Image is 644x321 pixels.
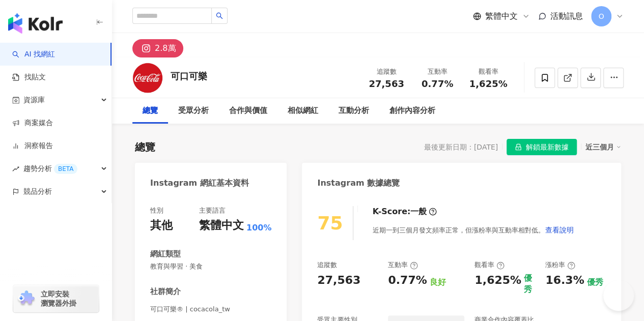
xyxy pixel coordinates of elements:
[430,277,446,288] div: 良好
[317,213,343,234] div: 75
[469,79,508,89] span: 1,625%
[369,78,404,89] span: 27,563
[150,206,163,215] div: 性別
[585,140,621,154] div: 近三個月
[550,11,583,21] span: 活動訊息
[54,164,77,174] div: BETA
[507,139,577,155] button: 解鎖最新數據
[469,67,508,77] div: 觀看率
[545,273,584,288] div: 16.3%
[132,39,183,57] button: 2.8萬
[388,260,418,270] div: 互動率
[389,105,435,117] div: 創作內容分析
[545,226,573,234] span: 查看說明
[288,105,318,117] div: 相似網紅
[544,220,574,240] button: 查看說明
[199,206,226,215] div: 主要語言
[171,70,207,82] div: 可口可樂
[216,12,223,19] span: search
[339,105,369,117] div: 互動分析
[545,260,575,270] div: 漲粉率
[199,218,244,234] div: 繁體中文
[372,220,574,240] div: 近期一到三個月發文頻率正常，但漲粉率與互動率相對低。
[135,140,155,154] div: 總覽
[150,178,249,189] div: Instagram 網紅基本資料
[12,141,53,151] a: 洞察報告
[155,41,176,55] div: 2.8萬
[410,206,427,217] div: 一般
[603,280,634,311] iframe: Help Scout Beacon - Open
[150,305,271,314] span: 可口可樂® | cocacola_tw
[317,260,337,270] div: 追蹤數
[132,63,163,93] img: KOL Avatar
[150,286,181,297] div: 社群簡介
[524,273,535,296] div: 優秀
[485,11,518,22] span: 繁體中文
[586,277,603,288] div: 優秀
[150,262,271,271] span: 教育與學習 · 美食
[317,273,360,288] div: 27,563
[424,143,498,151] div: 最後更新日期：[DATE]
[23,89,45,111] span: 資源庫
[12,49,55,60] a: searchAI 找網紅
[526,139,569,156] span: 解鎖最新數據
[12,118,53,128] a: 商案媒合
[41,289,76,308] span: 立即安裝 瀏覽器外掛
[150,218,173,234] div: 其他
[515,143,522,151] span: lock
[598,11,604,22] span: O
[8,13,63,34] img: logo
[229,105,267,117] div: 合作與價值
[13,285,99,312] a: chrome extension立即安裝 瀏覽器外掛
[143,105,158,117] div: 總覽
[474,260,505,270] div: 觀看率
[367,67,406,77] div: 追蹤數
[246,222,271,234] span: 100%
[12,72,46,82] a: 找貼文
[372,206,437,217] div: K-Score :
[388,273,427,288] div: 0.77%
[150,249,181,259] div: 網紅類型
[317,178,400,189] div: Instagram 數據總覽
[418,67,457,77] div: 互動率
[474,273,521,296] div: 1,625%
[12,165,19,172] span: rise
[23,180,52,203] span: 競品分析
[422,79,453,89] span: 0.77%
[23,157,77,180] span: 趨勢分析
[178,105,209,117] div: 受眾分析
[16,290,36,307] img: chrome extension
